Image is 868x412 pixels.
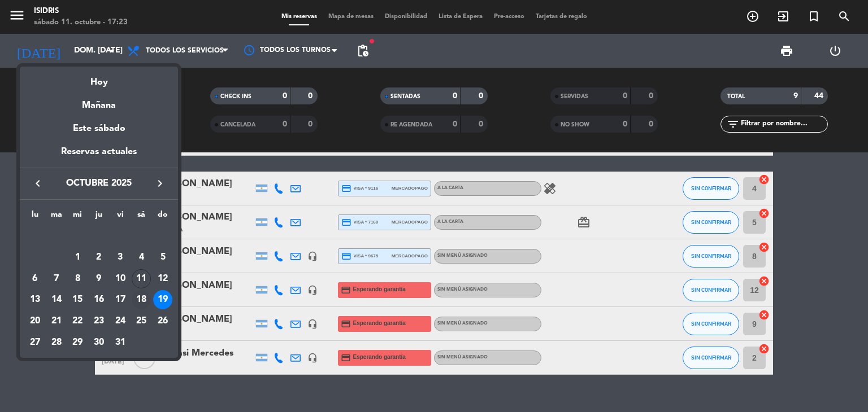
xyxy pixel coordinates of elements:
[152,208,173,226] th: domingo
[152,268,173,290] td: 12 de octubre de 2025
[111,290,130,309] div: 17
[25,312,45,331] div: 20
[46,332,67,353] td: 28 de octubre de 2025
[111,248,130,267] div: 3
[153,248,172,267] div: 5
[68,269,87,288] div: 8
[153,269,172,288] div: 12
[131,208,153,226] th: sábado
[28,176,48,191] button: keyboard_arrow_left
[88,268,110,290] td: 9 de octubre de 2025
[31,177,45,190] i: keyboard_arrow_left
[47,290,66,309] div: 14
[68,312,87,331] div: 22
[25,290,45,309] div: 13
[68,248,87,267] div: 1
[88,208,110,226] th: jueves
[110,332,131,353] td: 31 de octubre de 2025
[67,247,88,268] td: 1 de octubre de 2025
[67,268,88,290] td: 8 de octubre de 2025
[24,289,46,310] td: 13 de octubre de 2025
[89,333,108,352] div: 30
[24,225,173,247] td: OCT.
[132,269,151,288] div: 11
[131,247,153,268] td: 4 de octubre de 2025
[20,113,178,144] div: Este sábado
[47,312,66,331] div: 21
[20,67,178,90] div: Hoy
[110,208,131,226] th: viernes
[111,269,130,288] div: 10
[25,333,45,352] div: 27
[24,208,46,226] th: lunes
[47,269,66,288] div: 7
[47,333,66,352] div: 28
[132,312,151,331] div: 25
[48,176,150,191] span: octubre 2025
[68,290,87,309] div: 15
[67,289,88,310] td: 15 de octubre de 2025
[88,289,110,310] td: 16 de octubre de 2025
[20,90,178,113] div: Mañana
[111,333,130,352] div: 31
[24,310,46,332] td: 20 de octubre de 2025
[153,312,172,331] div: 26
[88,247,110,268] td: 2 de octubre de 2025
[46,289,67,310] td: 14 de octubre de 2025
[24,332,46,353] td: 27 de octubre de 2025
[131,289,153,310] td: 18 de octubre de 2025
[88,310,110,332] td: 23 de octubre de 2025
[110,268,131,290] td: 10 de octubre de 2025
[89,248,108,267] div: 2
[153,177,167,190] i: keyboard_arrow_right
[89,312,108,331] div: 23
[67,310,88,332] td: 22 de octubre de 2025
[152,310,173,332] td: 26 de octubre de 2025
[152,247,173,268] td: 5 de octubre de 2025
[152,289,173,310] td: 19 de octubre de 2025
[46,208,67,226] th: martes
[20,144,178,168] div: Reservas actuales
[46,268,67,290] td: 7 de octubre de 2025
[67,208,88,226] th: miércoles
[89,269,108,288] div: 9
[150,176,170,191] button: keyboard_arrow_right
[68,333,87,352] div: 29
[110,310,131,332] td: 24 de octubre de 2025
[111,312,130,331] div: 24
[24,268,46,290] td: 6 de octubre de 2025
[89,290,108,309] div: 16
[110,247,131,268] td: 3 de octubre de 2025
[67,332,88,353] td: 29 de octubre de 2025
[110,289,131,310] td: 17 de octubre de 2025
[46,310,67,332] td: 21 de octubre de 2025
[132,248,151,267] div: 4
[131,268,153,290] td: 11 de octubre de 2025
[131,310,153,332] td: 25 de octubre de 2025
[88,332,110,353] td: 30 de octubre de 2025
[25,269,45,288] div: 6
[132,290,151,309] div: 18
[153,290,172,309] div: 19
